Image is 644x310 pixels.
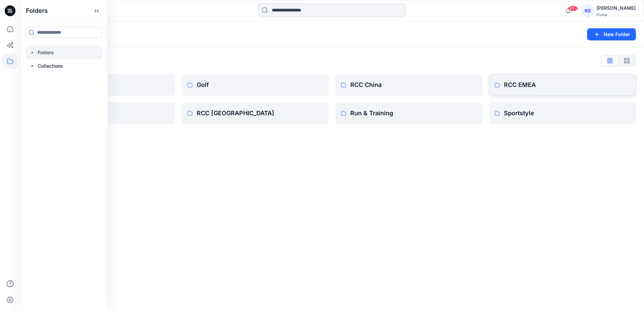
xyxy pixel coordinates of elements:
[504,108,631,118] p: Sportstyle
[335,74,482,96] a: RCC China
[182,74,329,96] a: Golf
[489,74,636,96] a: RCC EMEA
[587,28,636,40] button: New Folder
[335,102,482,124] a: Run & Training
[38,62,63,70] p: Collections
[568,6,578,11] span: 99+
[182,102,329,124] a: RCC [GEOGRAPHIC_DATA]
[197,108,323,118] p: RCC [GEOGRAPHIC_DATA]
[489,102,636,124] a: Sportstyle
[597,12,636,17] div: Puma
[597,4,636,12] div: [PERSON_NAME]
[197,80,323,90] p: Golf
[504,80,631,90] p: RCC EMEA
[350,80,477,90] p: RCC China
[582,5,594,17] div: RS
[350,108,477,118] p: Run & Training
